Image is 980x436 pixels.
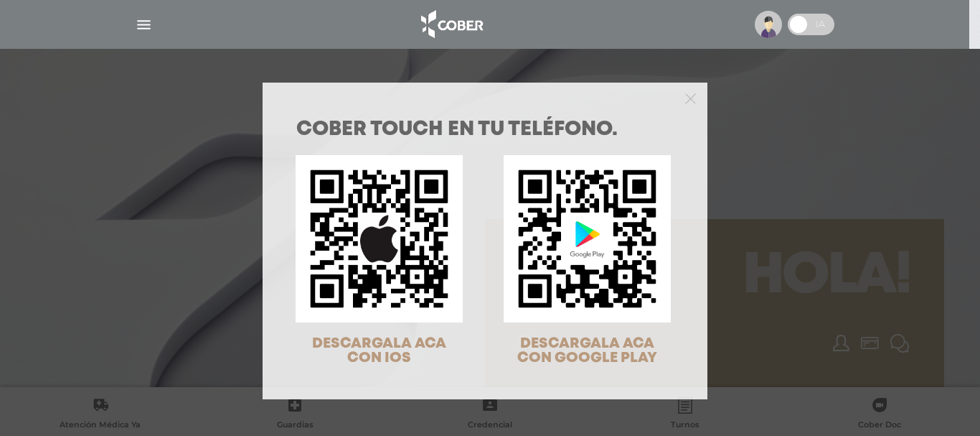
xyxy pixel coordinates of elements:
span: DESCARGALA ACA CON GOOGLE PLAY [517,337,657,365]
img: qr-code [296,155,463,323]
button: Close [685,91,696,104]
h1: COBER TOUCH en tu teléfono. [296,120,674,140]
span: DESCARGALA ACA CON IOS [312,337,446,365]
img: qr-code [504,155,671,323]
